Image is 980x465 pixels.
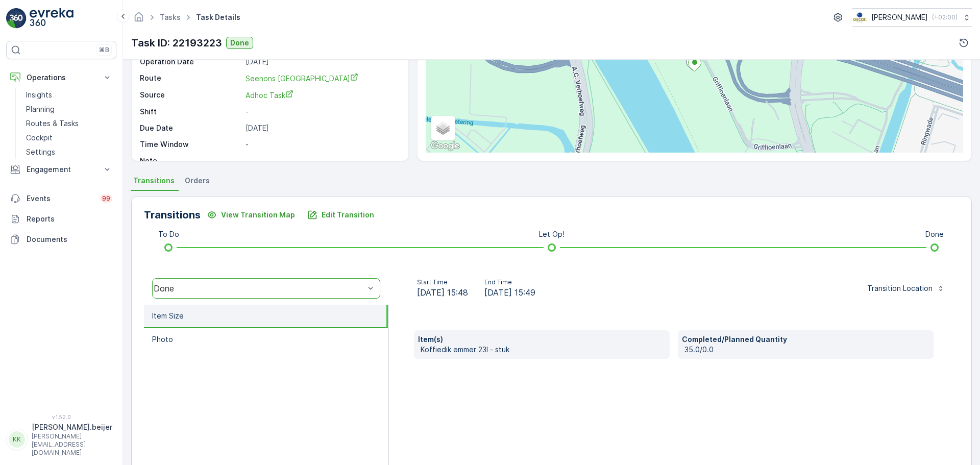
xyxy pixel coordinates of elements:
span: Task Details [194,12,242,22]
p: ⌘B [99,46,109,54]
p: Done [925,229,944,239]
span: [DATE] 15:49 [484,286,535,299]
p: Cockpit [26,133,53,143]
p: Route [140,73,241,84]
p: 99 [102,194,110,203]
a: Cockpit [22,131,116,145]
button: KK[PERSON_NAME].beijer[PERSON_NAME][EMAIL_ADDRESS][DOMAIN_NAME] [6,422,116,457]
p: Reports [27,214,112,224]
p: Routes & Tasks [26,118,79,129]
p: Documents [27,234,112,244]
button: View Transition Map [201,207,301,223]
button: [PERSON_NAME](+02:00) [852,8,972,27]
p: To Do [158,229,179,239]
p: Source [140,90,241,101]
p: 35.0/0.0 [684,345,929,355]
a: Insights [22,88,116,102]
p: Item(s) [418,334,666,345]
p: [PERSON_NAME].beijer [32,422,112,432]
img: basis-logo_rgb2x.png [852,12,867,23]
a: Seenons Utrecht [246,73,398,84]
a: Documents [6,229,116,250]
p: Start Time [417,278,468,286]
p: ( +02:00 ) [932,13,958,21]
p: [DATE] [246,123,398,133]
img: logo [6,8,27,29]
p: Note [140,156,241,166]
a: Events99 [6,188,116,209]
p: Events [27,193,94,204]
p: Completed/Planned Quantity [682,334,929,345]
button: Done [226,37,253,49]
a: Open this area in Google Maps (opens a new window) [428,139,462,153]
p: Time Window [140,139,241,150]
span: Seenons [GEOGRAPHIC_DATA] [246,74,358,83]
a: Tasks [160,13,181,21]
p: Edit Transition [322,210,374,220]
p: [DATE] [246,57,398,67]
p: Let Op! [539,229,565,239]
p: Operations [27,72,96,83]
p: Task ID: 22193223 [131,35,222,51]
a: Planning [22,102,116,116]
button: Operations [6,67,116,88]
img: Google [428,139,462,153]
button: Edit Transition [301,207,380,223]
span: Orders [185,176,210,186]
img: logo_light-DOdMpM7g.png [30,8,73,29]
span: [DATE] 15:48 [417,286,468,299]
span: Transitions [133,176,175,186]
a: Reports [6,209,116,229]
p: Koffiedik emmer 23l - stuk [421,345,666,355]
p: Engagement [27,164,96,175]
a: Layers [432,117,454,139]
button: Engagement [6,159,116,180]
a: Homepage [133,15,144,24]
a: Routes & Tasks [22,116,116,131]
div: KK [9,431,25,448]
p: [PERSON_NAME][EMAIL_ADDRESS][DOMAIN_NAME] [32,432,112,457]
p: Transition Location [867,283,933,293]
p: - [246,156,398,166]
p: View Transition Map [221,210,295,220]
p: Shift [140,107,241,117]
p: - [246,139,398,150]
p: Insights [26,90,52,100]
p: Settings [26,147,55,157]
p: Due Date [140,123,241,133]
p: End Time [484,278,535,286]
p: Photo [152,334,173,345]
p: Planning [26,104,55,114]
div: Done [154,284,364,293]
p: Item Size [152,311,184,321]
p: Operation Date [140,57,241,67]
button: Transition Location [861,280,951,297]
p: Transitions [144,207,201,223]
span: Adhoc Task [246,91,293,100]
p: [PERSON_NAME] [871,12,928,22]
a: Settings [22,145,116,159]
p: - [246,107,398,117]
a: Adhoc Task [246,90,398,101]
span: v 1.52.0 [6,414,116,420]
p: Done [230,38,249,48]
